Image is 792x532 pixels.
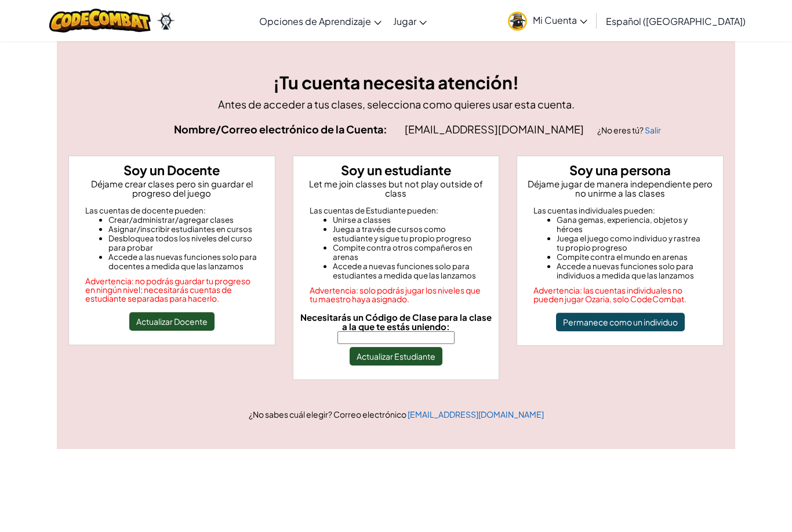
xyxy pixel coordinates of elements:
span: Español ([GEOGRAPHIC_DATA]) [606,15,746,27]
img: avatar [508,12,527,31]
a: Español ([GEOGRAPHIC_DATA]) [600,5,751,37]
input: Necesitarás un Código de Clase para la clase a la que te estás uniendo: [337,331,455,344]
img: CodeCombat logo [49,9,151,32]
a: Jugar [387,5,433,37]
div: Advertencia: no podrás guardar tu progreso en ningún nivel; necesitarás cuentas de estudiante sep... [85,277,259,303]
strong: Soy un estudiante [341,162,451,178]
div: Advertencia: solo podrás jugar los niveles que tu maestro haya asignado. [310,286,483,303]
a: Opciones de Aprendizaje [253,5,387,37]
div: Las cuentas de docente pueden: [85,206,259,215]
button: Actualizar Estudiante [350,347,442,365]
button: Actualizar Docente [129,312,215,331]
li: Compite contra el mundo en arenas [557,252,707,262]
li: Crear/administrar/agregar clases [108,215,259,225]
li: Compite contra otros compañeros en arenas [333,243,483,262]
li: Accede a nuevas funciones solo para individuos a medida que las lanzamos [557,262,707,280]
li: Unirse a classes [333,215,483,225]
span: [EMAIL_ADDRESS][DOMAIN_NAME] [405,122,586,136]
div: Advertencia: las cuentas individuales no pueden jugar Ozaria, solo CodeCombat. [533,286,707,303]
span: Opciones de Aprendizaje [259,15,371,27]
p: Déjame jugar de manera independiente pero no unirme a las clases [522,179,718,198]
li: Accede a nuevas funciones solo para estudiantes a medida que las lanzamos [333,262,483,280]
li: Accede a las nuevas funciones solo para docentes a medida que las lanzamos [108,252,259,271]
img: Ozaria [157,12,175,30]
a: [EMAIL_ADDRESS][DOMAIN_NAME] [408,409,544,419]
p: Let me join classes but not play outside of class [298,179,495,198]
p: Déjame crear clases pero sin guardar el progreso del juego [74,179,270,198]
strong: Soy un Docente [123,162,220,178]
p: Antes de acceder a tus clases, selecciona como quieres usar esta cuenta. [68,96,724,113]
span: Jugar [393,15,416,27]
div: Las cuentas de Estudiante pueden: [310,206,483,215]
strong: Soy una persona [569,162,671,178]
span: Necesitarás un Código de Clase para la clase a la que te estás uniendo: [300,312,492,332]
span: ¿No sabes cuál elegir? Correo electrónico [249,409,408,419]
span: ¿No eres tú? [597,125,645,135]
li: Asignar/inscribir estudiantes en cursos [108,225,259,234]
li: Gana gemas, experiencia, objetos y héroes [557,215,707,234]
li: Juega a través de cursos como estudiante y sigue tu propio progreso [333,225,483,243]
a: Salir [645,125,661,135]
li: Desbloquea todos los niveles del curso para probar [108,234,259,252]
div: Las cuentas individuales pueden: [533,206,707,215]
strong: Nombre/Correo electrónico de la Cuenta: [174,122,387,136]
a: Mi Cuenta [502,2,593,39]
h3: ¡Tu cuenta necesita atención! [68,70,724,96]
button: Permanece como un individuo [556,313,685,331]
span: Mi Cuenta [533,14,587,26]
li: Juega el juego como individuo y rastrea tu propio progreso [557,234,707,252]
